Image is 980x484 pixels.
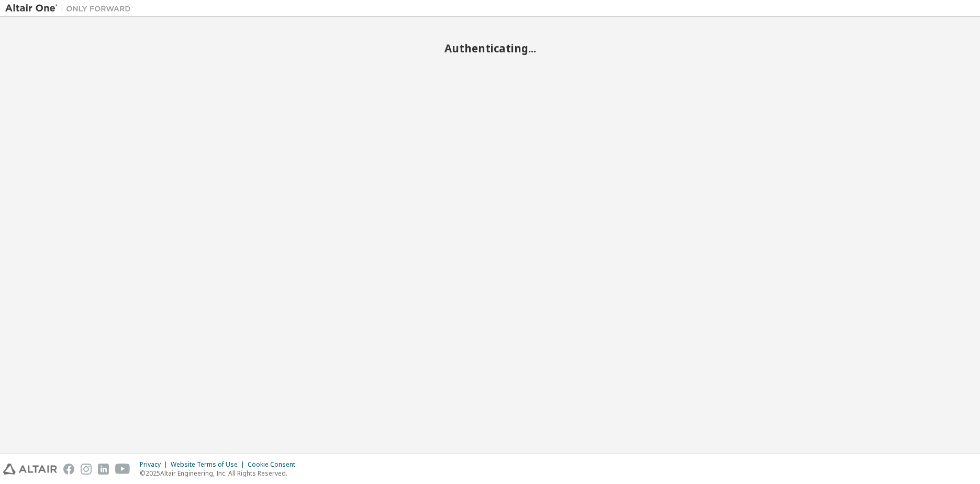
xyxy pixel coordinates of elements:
[248,460,302,469] div: Cookie Consent
[171,460,248,469] div: Website Terms of Use
[5,41,975,55] h2: Authenticating...
[140,460,171,469] div: Privacy
[81,464,92,475] img: instagram.svg
[98,464,109,475] img: linkedin.svg
[140,469,302,478] p: © 2025 Altair Engineering, Inc. All Rights Reserved.
[63,464,74,475] img: facebook.svg
[3,464,57,475] img: altair_logo.svg
[115,464,130,475] img: youtube.svg
[5,3,136,14] img: Altair One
